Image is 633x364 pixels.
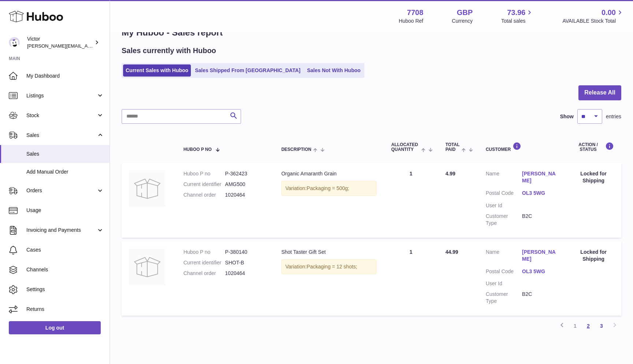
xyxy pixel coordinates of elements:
dd: 1020464 [225,192,267,198]
dt: Postal Code [486,268,522,277]
dd: P-380140 [225,249,267,256]
span: [PERSON_NAME][EMAIL_ADDRESS][DOMAIN_NAME] [27,43,147,49]
div: Variation: [281,181,377,196]
div: Shot Taster Gift Set [281,249,377,256]
a: 2 [582,319,595,333]
dt: Channel order [184,270,225,277]
div: Locked for Shipping [573,249,614,263]
dt: User Id [486,280,522,287]
button: Release All [578,85,621,100]
div: Currency [452,18,473,25]
img: victor@erbology.co [9,37,20,48]
dt: Huboo P no [184,249,225,256]
div: Organic Amaranth Grain [281,170,377,177]
td: 1 [384,163,438,237]
span: Sales [26,151,104,157]
span: Listings [26,92,96,99]
dd: P-362423 [225,170,267,177]
dt: Current identifier [184,181,225,188]
a: 1 [569,319,582,333]
dt: User Id [486,202,522,209]
img: no-photo.jpg [129,170,166,207]
span: 0.00 [601,8,616,18]
span: Returns [26,306,104,313]
a: OL3 5WG [522,268,558,275]
span: 4.99 [445,171,455,177]
span: ALLOCATED Quantity [391,142,419,152]
dt: Customer Type [486,213,522,227]
dt: Name [486,170,522,186]
label: Show [560,113,574,120]
h1: My Huboo - Sales report [122,27,621,38]
span: Packaging = 12 shots; [307,264,357,270]
dt: Customer Type [486,291,522,305]
a: 73.96 Total sales [501,8,534,25]
span: Usage [26,207,104,214]
span: Total sales [501,18,534,25]
div: Variation: [281,259,377,274]
span: AVAILABLE Stock Total [562,18,624,25]
span: Stock [26,112,96,119]
a: OL3 5WG [522,190,558,197]
span: Invoicing and Payments [26,227,96,234]
strong: GBP [457,8,473,18]
td: 1 [384,241,438,316]
a: Current Sales with Huboo [123,64,191,77]
h2: Sales currently with Huboo [122,46,216,56]
span: entries [606,113,621,120]
a: Sales Not With Huboo [304,64,363,77]
dd: SHOT-B [225,259,267,266]
dd: AMG500 [225,181,267,188]
span: My Dashboard [26,73,104,79]
span: Total paid [445,142,460,152]
dd: 1020464 [225,270,267,277]
a: Sales Shipped From [GEOGRAPHIC_DATA] [192,64,303,77]
div: Huboo Ref [399,18,423,25]
span: Sales [26,132,96,139]
dt: Name [486,249,522,264]
span: Huboo P no [184,147,212,152]
div: Victor [27,36,93,49]
span: Add Manual Order [26,168,104,175]
span: 44.99 [445,249,458,255]
a: [PERSON_NAME] [522,170,558,184]
div: Locked for Shipping [573,170,614,184]
dt: Current identifier [184,259,225,266]
dt: Postal Code [486,190,522,198]
a: Log out [9,321,101,334]
dd: B2C [522,291,558,305]
span: Packaging = 500g; [307,185,349,191]
span: 73.96 [507,8,525,18]
a: 3 [595,319,608,333]
div: Action / Status [573,142,614,152]
span: Orders [26,187,96,194]
dd: B2C [522,213,558,227]
strong: 7708 [407,8,423,18]
a: [PERSON_NAME] [522,249,558,263]
a: 0.00 AVAILABLE Stock Total [562,8,624,25]
dt: Channel order [184,192,225,198]
div: Customer [486,142,558,152]
dt: Huboo P no [184,170,225,177]
span: Settings [26,286,104,293]
img: no-photo.jpg [129,249,166,285]
span: Cases [26,246,104,253]
span: Description [281,147,311,152]
span: Channels [26,266,104,273]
